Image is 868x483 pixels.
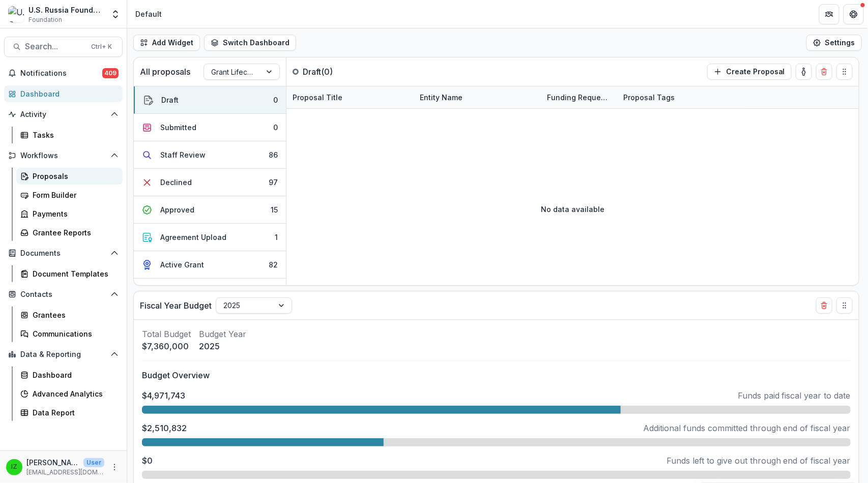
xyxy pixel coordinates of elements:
[20,290,106,299] span: Contacts
[33,328,114,339] div: Communications
[541,86,617,108] div: Funding Requested
[199,328,246,340] p: Budget Year
[16,168,123,185] a: Proposals
[269,177,278,188] div: 97
[142,369,851,381] p: Budget Overview
[643,422,851,434] p: Additional funds committed through end of fiscal year
[20,249,106,258] span: Documents
[33,171,114,182] div: Proposals
[140,299,212,312] p: Fiscal Year Budget
[816,64,832,80] button: Delete card
[134,141,286,169] button: Staff Review86
[33,227,114,238] div: Grantee Reports
[83,458,104,467] p: User
[142,389,185,402] p: $4,971,743
[142,422,187,434] p: $2,510,832
[134,169,286,196] button: Declined97
[738,389,851,402] p: Funds paid fiscal year to date
[286,92,349,103] div: Proposal Title
[844,4,864,24] button: Get Help
[89,41,114,52] div: Ctrl + K
[667,455,851,467] p: Funds left to give out through end of fiscal year
[414,86,541,108] div: Entity Name
[16,385,123,402] a: Advanced Analytics
[11,464,17,470] div: Igor Zevelev
[204,35,296,51] button: Switch Dashboard
[836,64,853,80] button: Drag
[102,68,119,78] span: 409
[819,4,840,24] button: Partners
[33,310,114,320] div: Grantees
[142,340,191,352] p: $7,360,000
[796,64,812,80] button: toggle-assigned-to-me
[142,328,191,340] p: Total Budget
[33,190,114,200] div: Form Builder
[617,86,744,108] div: Proposal Tags
[4,147,123,164] button: Open Workflows
[4,346,123,363] button: Open Data & Reporting
[33,407,114,418] div: Data Report
[275,232,278,243] div: 1
[142,455,153,467] p: $0
[135,9,162,19] div: Default
[33,370,114,380] div: Dashboard
[160,204,194,215] div: Approved
[26,468,104,477] p: [EMAIL_ADDRESS][DOMAIN_NAME]
[286,86,414,108] div: Proposal Title
[33,388,114,399] div: Advanced Analytics
[160,177,192,188] div: Declined
[33,268,114,279] div: Document Templates
[269,259,278,270] div: 82
[4,65,123,81] button: Notifications409
[160,122,196,133] div: Submitted
[33,208,114,219] div: Payments
[133,35,200,51] button: Add Widget
[16,187,123,203] a: Form Builder
[414,92,469,103] div: Entity Name
[816,297,832,314] button: Delete card
[108,4,123,24] button: Open entity switcher
[273,122,278,133] div: 0
[16,224,123,241] a: Grantee Reports
[16,325,123,342] a: Communications
[269,149,278,160] div: 86
[16,307,123,323] a: Grantees
[16,265,123,282] a: Document Templates
[140,66,190,78] p: All proposals
[160,232,226,243] div: Agreement Upload
[16,205,123,222] a: Payments
[4,85,123,102] a: Dashboard
[33,130,114,140] div: Tasks
[20,350,106,359] span: Data & Reporting
[25,42,85,51] span: Search...
[28,5,104,15] div: U.S. Russia Foundation
[541,92,617,103] div: Funding Requested
[160,149,206,160] div: Staff Review
[4,106,123,123] button: Open Activity
[8,6,24,22] img: U.S. Russia Foundation
[4,245,123,261] button: Open Documents
[271,204,278,215] div: 15
[836,297,853,314] button: Drag
[131,7,166,21] nav: breadcrumb
[134,251,286,279] button: Active Grant82
[134,196,286,224] button: Approved15
[20,110,106,119] span: Activity
[134,114,286,141] button: Submitted0
[160,259,204,270] div: Active Grant
[4,37,123,57] button: Search...
[108,461,121,473] button: More
[16,127,123,143] a: Tasks
[20,88,114,99] div: Dashboard
[161,95,179,105] div: Draft
[4,286,123,303] button: Open Contacts
[303,66,379,78] p: Draft ( 0 )
[541,204,604,215] p: No data available
[134,224,286,251] button: Agreement Upload1
[707,64,792,80] button: Create Proposal
[28,15,62,24] span: Foundation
